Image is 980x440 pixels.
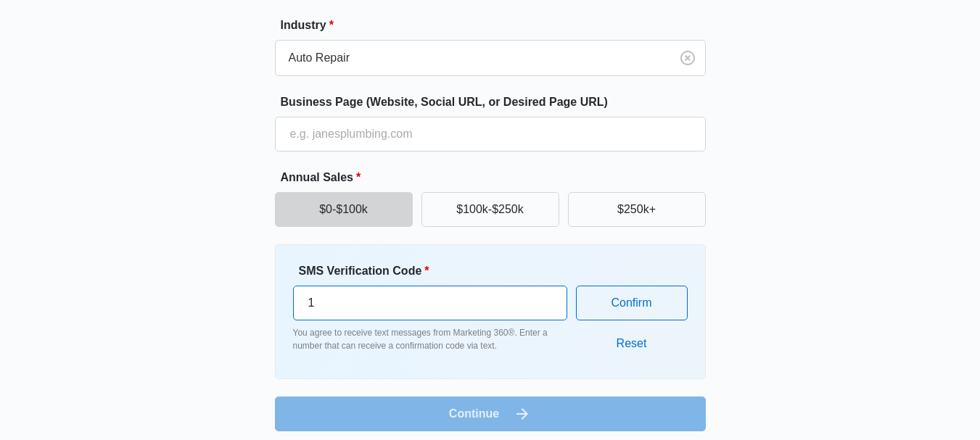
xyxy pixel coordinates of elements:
button: Confirm [576,286,688,320]
input: e.g. janesplumbing.com [275,117,706,151]
button: $0-$100k [275,192,413,227]
button: Clear [676,46,699,70]
p: You agree to receive text messages from Marketing 360®. Enter a number that can receive a confirm... [293,326,567,352]
label: SMS Verification Code [299,262,573,280]
label: Business Page (Website, Social URL, or Desired Page URL) [281,94,712,111]
button: $250k+ [568,192,706,227]
input: Enter verification code [293,286,567,320]
button: Reset [602,326,662,361]
label: Industry [281,17,712,34]
button: $100k-$250k [421,192,559,227]
label: Annual Sales [281,169,712,186]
